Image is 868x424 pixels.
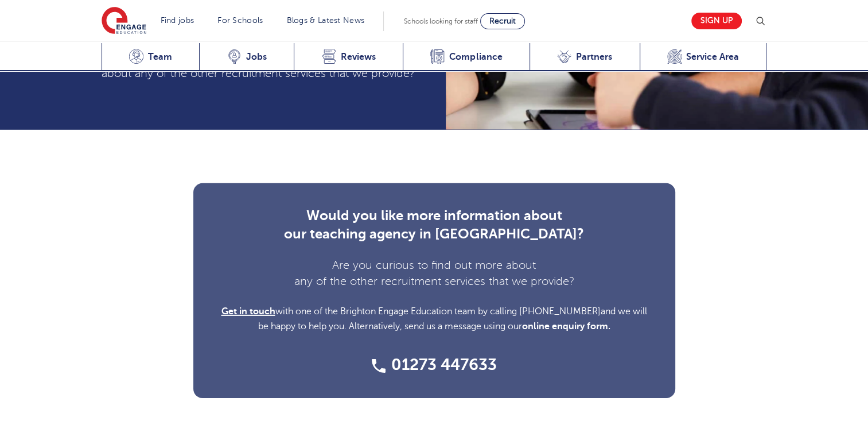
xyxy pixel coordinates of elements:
[449,51,502,63] span: Compliance
[294,43,403,71] a: Reviews
[404,17,478,25] span: Schools looking for staff
[522,321,610,332] a: online enquiry form.
[341,51,376,63] span: Reviews
[287,16,365,25] a: Blogs & Latest News
[530,43,640,71] a: Partners
[246,51,267,63] span: Jobs
[161,16,194,25] a: Find jobs
[403,43,530,71] a: Compliance
[489,17,516,25] span: Recruit
[148,51,172,63] span: Team
[102,7,146,36] img: Engage Education
[691,13,742,29] a: Sign up
[686,51,739,63] span: Service Area
[102,43,200,71] a: Team
[216,257,652,290] h5: Are you curious to find out more about any of the other recruitment services that we provide?
[576,51,612,63] span: Partners
[216,206,652,243] h4: Would you like more information about our teaching agency in [GEOGRAPHIC_DATA]?
[275,306,601,317] span: with one of the Brighton Engage Education team by calling [PHONE_NUMBER]
[480,13,525,29] a: Recruit
[199,43,294,71] a: Jobs
[372,357,497,373] a: 01273 447633
[221,306,275,317] a: Get in touch
[102,35,415,80] span: Would you like more information about our office in [GEOGRAPHIC_DATA]? Are you curious to find ou...
[640,43,767,71] a: Service Area
[217,16,263,25] a: For Schools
